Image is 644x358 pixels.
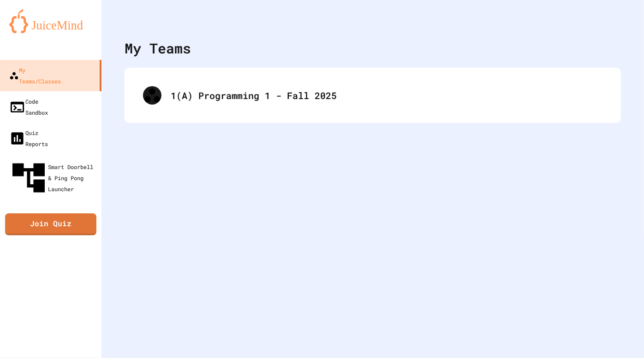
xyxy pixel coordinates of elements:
[5,213,96,235] a: Join Quiz
[171,88,602,102] div: 1(A) Programming 1 - Fall 2025
[134,77,612,114] div: 1(A) Programming 1 - Fall 2025
[125,38,191,59] div: My Teams
[9,127,48,149] div: Quiz Reports
[9,65,61,87] div: My Teams/Classes
[9,158,98,197] div: Smart Doorbell & Ping Pong Launcher
[9,9,92,33] img: logo-orange.svg
[9,96,48,118] div: Code Sandbox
